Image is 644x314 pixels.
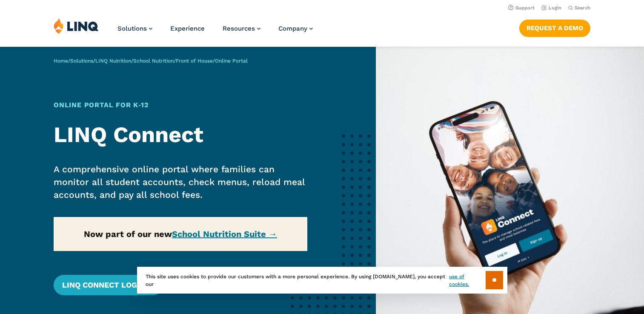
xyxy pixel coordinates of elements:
[133,58,174,64] a: School Nutrition
[137,267,507,294] div: This site uses cookies to provide our customers with a more personal experience. By using [DOMAIN...
[54,58,68,64] a: Home
[170,25,205,32] a: Experience
[519,20,590,37] a: Request a Demo
[223,25,255,32] span: Resources
[449,273,485,288] a: use of cookies.
[54,275,163,295] a: LINQ Connect Login
[54,58,248,64] span: / / / / /
[541,5,561,11] a: Login
[117,25,152,32] a: Solutions
[278,25,307,32] span: Company
[84,229,277,239] strong: Now part of our new
[568,5,590,11] button: Open Search Bar
[54,100,307,110] h1: Online Portal for K‑12
[176,58,213,64] a: Front of House
[54,18,99,34] img: LINQ | K‑12 Software
[95,58,131,64] a: LINQ Nutrition
[54,163,307,201] p: A comprehensive online portal where families can monitor all student accounts, check menus, reloa...
[223,25,260,32] a: Resources
[278,25,313,32] a: Company
[519,18,590,37] nav: Button Navigation
[117,25,147,32] span: Solutions
[575,5,590,11] span: Search
[70,58,93,64] a: Solutions
[508,5,535,11] a: Support
[54,122,203,148] strong: LINQ Connect
[215,58,248,64] span: Online Portal
[117,18,313,46] nav: Primary Navigation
